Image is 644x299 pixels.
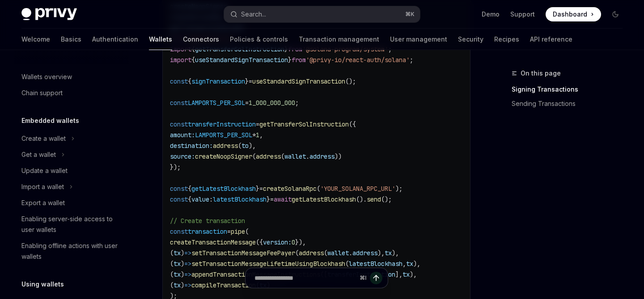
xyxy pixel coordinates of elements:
[14,85,129,101] a: Chain support
[510,10,535,19] a: Support
[292,195,356,203] span: getLatestBlockhash
[299,249,324,257] span: address
[288,56,292,64] span: }
[149,29,172,50] a: Wallets
[295,99,299,107] span: ;
[170,56,191,64] span: import
[14,163,129,179] a: Update a wallet
[267,195,270,203] span: }
[327,249,349,257] span: wallet
[21,279,64,290] h5: Using wallets
[274,195,292,203] span: await
[191,77,245,85] span: signTransaction
[170,131,195,139] span: amount:
[170,185,188,193] span: const
[174,249,181,257] span: tx
[259,120,349,128] span: getTransferSolInstruction
[241,142,249,150] span: to
[281,152,284,160] span: (
[546,7,601,21] a: Dashboard
[188,99,245,107] span: LAMPORTS_PER_SOL
[61,29,81,50] a: Basics
[21,133,66,144] div: Create a wallet
[191,260,345,268] span: setTransactionMessageLifetimeUsingBlockhash
[259,131,263,139] span: ,
[14,179,129,195] button: Toggle Import a wallet section
[349,260,402,268] span: latestBlockhash
[381,195,392,203] span: ();
[184,260,191,268] span: =>
[608,7,623,21] button: Toggle dark mode
[170,195,188,203] span: const
[181,260,184,268] span: )
[21,8,77,21] img: dark logo
[512,82,630,97] a: Signing Transactions
[181,249,184,257] span: )
[238,142,241,150] span: (
[195,56,288,64] span: useStandardSignTransaction
[170,99,188,107] span: const
[170,77,188,85] span: const
[320,185,395,193] span: 'YOUR_SOLANA_RPC_URL'
[188,77,191,85] span: {
[317,185,320,193] span: (
[385,249,392,257] span: tx
[356,195,367,203] span: ().
[410,56,413,64] span: ;
[245,77,249,85] span: }
[183,29,219,50] a: Connectors
[21,115,79,126] h5: Embedded wallets
[530,29,572,50] a: API reference
[295,238,306,246] span: }),
[263,185,317,193] span: createSolanaRpc
[21,72,72,82] div: Wallets overview
[184,249,191,257] span: =>
[170,152,195,160] span: source:
[406,260,413,268] span: tx
[256,185,259,193] span: }
[213,142,238,150] span: address
[174,260,181,268] span: tx
[191,185,256,193] span: getLatestBlockhash
[494,29,519,50] a: Recipes
[224,6,419,22] button: Open search
[256,152,281,160] span: address
[14,211,129,238] a: Enabling server-side access to user wallets
[345,77,356,85] span: ();
[405,11,415,18] span: ⌘ K
[324,249,327,257] span: (
[191,195,209,203] span: value
[413,260,420,268] span: ),
[306,152,309,160] span: .
[370,272,382,284] button: Send message
[170,142,213,150] span: destination:
[231,227,245,236] span: pipe
[170,238,256,246] span: createTransactionMessage
[252,152,256,160] span: (
[188,120,256,128] span: transferInstruction
[21,88,63,98] div: Chain support
[259,185,263,193] span: =
[191,56,195,64] span: {
[245,227,249,236] span: (
[256,120,259,128] span: =
[292,238,295,246] span: 0
[352,249,377,257] span: address
[345,260,349,268] span: (
[213,195,267,203] span: latestBlockhash
[254,268,356,288] input: Ask a question...
[309,152,335,160] span: address
[170,227,188,236] span: const
[241,9,266,20] div: Search...
[306,56,410,64] span: '@privy-io/react-auth/solana'
[188,195,191,203] span: {
[349,120,356,128] span: ({
[21,240,123,262] div: Enabling offline actions with user wallets
[21,29,50,50] a: Welcome
[249,77,252,85] span: =
[292,56,306,64] span: from
[402,260,406,268] span: ,
[512,97,630,111] a: Sending Transactions
[170,163,181,171] span: });
[14,69,129,85] a: Wallets overview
